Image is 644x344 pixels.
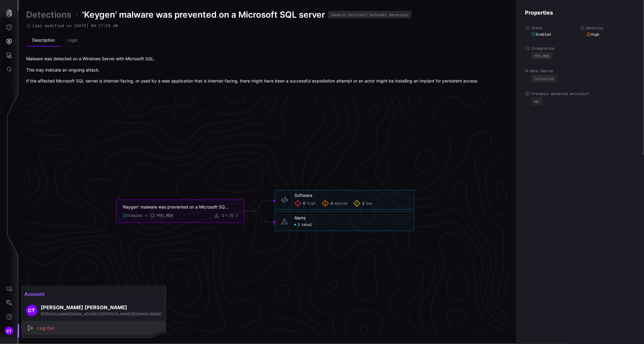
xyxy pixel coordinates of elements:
span: CT [28,307,35,314]
button: Log Out [21,321,166,335]
span: [PERSON_NAME][EMAIL_ADDRESS][PERSON_NAME][DOMAIN_NAME] [41,312,162,316]
h3: [PERSON_NAME] [PERSON_NAME] [41,304,162,311]
h2: Account [21,288,166,300]
div: Log Out [34,325,159,332]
